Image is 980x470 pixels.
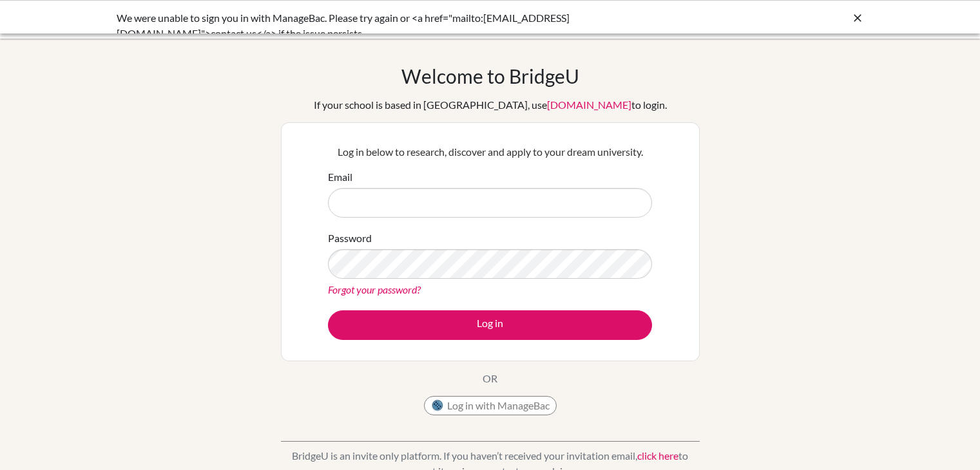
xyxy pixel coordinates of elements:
[637,449,678,462] a: click here
[328,310,652,340] button: Log in
[483,371,497,386] p: OR
[328,230,372,246] label: Password
[424,396,557,415] button: Log in with ManageBac
[328,283,421,296] a: Forgot your password?
[328,169,352,185] label: Email
[547,99,631,111] a: [DOMAIN_NAME]
[328,144,652,160] p: Log in below to research, discover and apply to your dream university.
[314,97,667,113] div: If your school is based in [GEOGRAPHIC_DATA], use to login.
[117,10,671,41] div: We were unable to sign you in with ManageBac. Please try again or <a href="mailto:[EMAIL_ADDRESS]...
[401,64,579,88] h1: Welcome to BridgeU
